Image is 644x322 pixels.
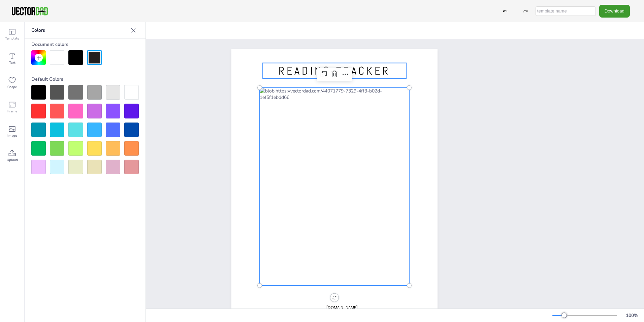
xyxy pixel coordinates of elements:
[7,109,17,114] span: Frame
[599,5,630,17] button: Download
[31,38,139,50] div: Document colors
[9,60,15,65] span: Text
[31,22,128,38] p: Colors
[11,6,49,16] img: VectorDad-1.png
[624,312,640,319] div: 100 %
[536,6,596,16] input: template name
[7,84,17,90] span: Shape
[31,73,139,85] div: Default Colors
[7,133,17,138] span: Image
[7,157,18,163] span: Upload
[326,305,358,310] span: [DOMAIN_NAME]
[5,36,19,41] span: Template
[279,64,390,78] span: READING TRACKER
